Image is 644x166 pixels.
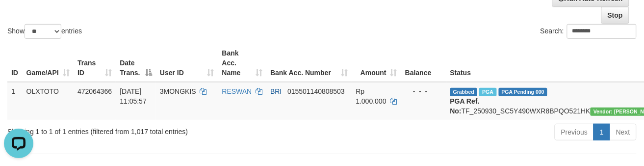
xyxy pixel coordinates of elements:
th: User ID: activate to sort column ascending [156,44,218,82]
span: BRI [270,87,282,95]
th: Bank Acc. Name: activate to sort column ascending [218,44,267,82]
span: PGA Pending [499,88,548,96]
a: Previous [555,124,594,140]
select: Showentries [25,24,61,39]
span: Copy 015501140808503 to clipboard [287,87,345,95]
th: Trans ID: activate to sort column ascending [74,44,116,82]
th: Game/API: activate to sort column ascending [23,44,74,82]
button: Open LiveChat chat widget [4,4,33,33]
td: OLXTOTO [23,82,74,120]
th: Date Trans.: activate to sort column descending [116,44,156,82]
span: Rp 1.000.000 [356,87,386,105]
th: Balance [401,44,446,82]
span: 3MONGKIS [160,87,196,95]
a: 1 [593,124,610,140]
a: Next [610,124,637,140]
span: Grabbed [450,88,478,96]
span: 472064366 [77,87,112,95]
input: Search: [567,24,637,39]
th: Bank Acc. Number: activate to sort column ascending [266,44,352,82]
b: PGA Ref. No: [450,97,480,115]
label: Search: [541,24,637,39]
div: Showing 1 to 1 of 1 entries (filtered from 1,017 total entries) [7,123,261,137]
th: Amount: activate to sort column ascending [352,44,401,82]
div: - - - [405,86,442,96]
td: 1 [7,82,23,120]
a: RESWAN [222,87,252,95]
span: Marked by aubandreas [479,88,496,96]
a: Stop [601,7,629,24]
span: [DATE] 11:05:57 [120,87,147,105]
label: Show entries [7,24,82,39]
th: ID [7,44,23,82]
